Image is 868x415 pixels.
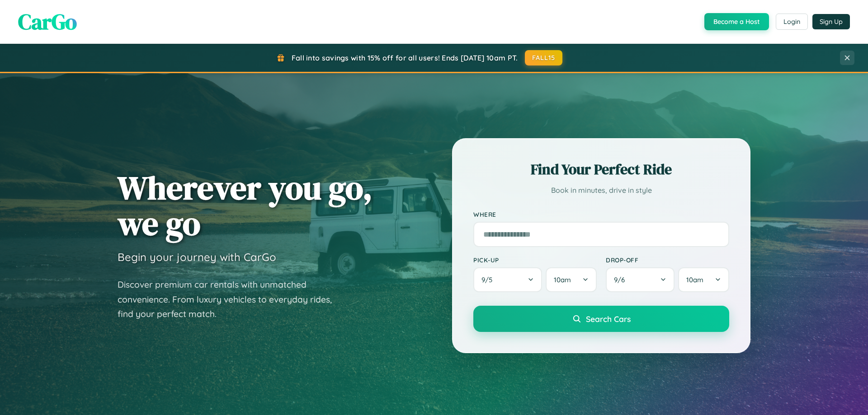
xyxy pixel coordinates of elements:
[776,14,808,30] button: Login
[704,13,769,30] button: Become a Host
[118,250,276,264] h3: Begin your journey with CarGo
[525,50,563,65] button: FALL15
[118,170,373,241] h1: Wherever you go, we go
[678,267,729,292] button: 10am
[118,277,344,322] p: Discover premium car rentals with unmatched convenience. From luxury vehicles to everyday rides, ...
[473,256,597,264] label: Pick-up
[686,275,703,284] span: 10am
[586,314,631,324] span: Search Cars
[292,53,518,62] span: Fall into savings with 15% off for all users! Ends [DATE] 10am PT.
[473,159,729,179] h2: Find Your Perfect Ride
[473,306,729,332] button: Search Cars
[546,267,597,292] button: 10am
[812,14,850,29] button: Sign Up
[606,267,675,292] button: 9/6
[473,267,542,292] button: 9/5
[18,7,77,37] span: CarGo
[614,275,629,284] span: 9 / 6
[473,210,729,218] label: Where
[473,184,729,197] p: Book in minutes, drive in style
[606,256,729,264] label: Drop-off
[481,275,497,284] span: 9 / 5
[554,275,571,284] span: 10am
